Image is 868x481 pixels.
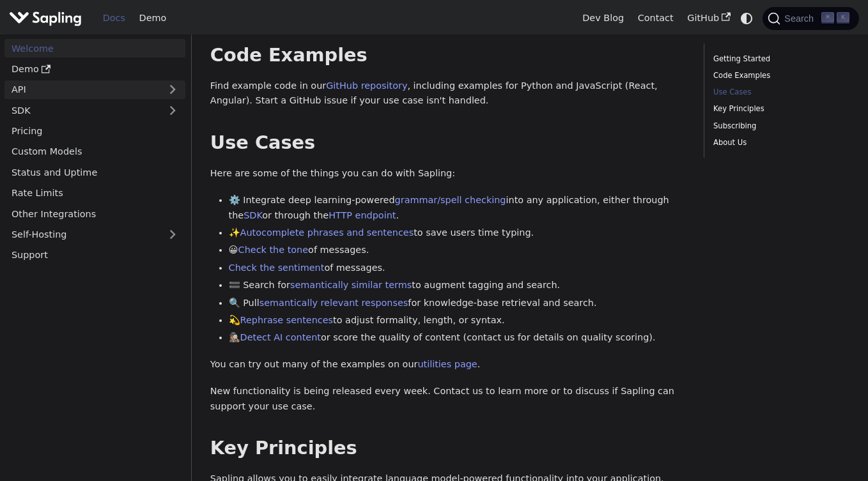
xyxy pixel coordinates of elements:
a: Sapling.ai [9,9,86,27]
a: Rephrase sentences [240,315,333,325]
img: Sapling.ai [9,9,82,27]
button: Expand sidebar category 'SDK' [160,101,185,119]
a: Contact [631,8,681,28]
li: 🟰 Search for to augment tagging and search. [229,278,685,293]
a: Autocomplete phrases and sentences [240,227,414,238]
button: Search (Command+K) [763,7,858,30]
a: semantically similar terms [290,280,412,290]
a: HTTP endpoint [329,210,396,220]
a: Welcome [4,39,185,57]
a: Detect AI content [240,332,321,342]
a: Use Cases [713,86,845,98]
a: About Us [713,137,845,149]
kbd: ⌘ [821,12,834,24]
a: Demo [4,60,185,79]
a: GitHub repository [326,80,407,91]
a: SDK [4,101,160,119]
a: SDK [244,210,262,220]
li: 💫 to adjust formality, length, or syntax. [229,313,685,328]
h2: Key Principles [210,437,685,460]
li: of messages. [229,261,685,276]
span: Search [780,13,821,24]
a: Status and Uptime [4,163,185,181]
li: 😀 of messages. [229,243,685,258]
button: Expand sidebar category 'API' [160,80,185,99]
a: Demo [132,8,173,28]
a: Other Integrations [4,204,185,223]
button: Switch between dark and light mode (currently system mode) [738,9,756,27]
li: ✨ to save users time typing. [229,225,685,241]
a: Support [4,246,185,264]
kbd: K [837,12,849,24]
a: Custom Models [4,142,185,161]
a: grammar/spell checking [395,195,506,205]
a: Rate Limits [4,184,185,202]
h2: Use Cases [210,132,685,155]
a: utilities page [417,359,477,369]
a: Self-Hosting [4,225,185,244]
a: Check the sentiment [229,263,325,273]
a: API [4,80,160,99]
a: Subscribing [713,120,845,132]
li: 🕵🏽‍♀️ or score the quality of content (contact us for details on quality scoring). [229,330,685,346]
p: New functionality is being released every week. Contact us to learn more or to discuss if Sapling... [210,384,685,415]
p: Here are some of the things you can do with Sapling: [210,166,685,181]
p: You can try out many of the examples on our . [210,357,685,372]
a: Dev Blog [575,8,630,28]
li: 🔍 Pull for knowledge-base retrieval and search. [229,296,685,311]
p: Find example code in our , including examples for Python and JavaScript (React, Angular). Start a... [210,79,685,109]
a: GitHub [680,8,737,28]
li: ⚙️ Integrate deep learning-powered into any application, either through the or through the . [229,193,685,224]
a: semantically relevant responses [260,298,408,308]
a: Check the tone [238,245,308,255]
h2: Code Examples [210,44,685,67]
a: Code Examples [713,70,845,82]
a: Pricing [4,122,185,141]
a: Key Principles [713,103,845,115]
a: Getting Started [713,53,845,65]
a: Docs [96,8,132,28]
